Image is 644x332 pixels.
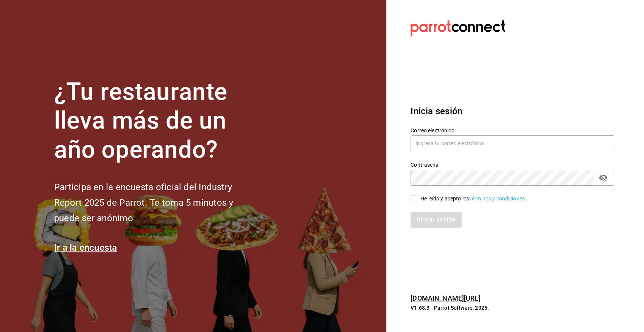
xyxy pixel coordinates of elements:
[411,294,480,302] a: [DOMAIN_NAME][URL]
[420,195,526,203] div: He leído y acepto los
[54,180,258,226] h2: Participa en la encuesta oficial del Industry Report 2025 de Parrot. Te toma 5 minutos y puede se...
[411,135,614,151] input: Ingresa tu correo electrónico
[411,127,614,133] label: Correo electrónico
[411,104,614,118] h3: Inicia sesión
[469,195,526,202] a: Términos y condiciones.
[54,78,258,164] h1: ¿Tu restaurante lleva más de un año operando?
[411,304,614,312] p: V1.68.3 - Parrot Software, 2025.
[54,242,117,253] a: Ir a la encuesta
[411,162,614,167] label: Contraseña
[597,171,610,184] button: passwordField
